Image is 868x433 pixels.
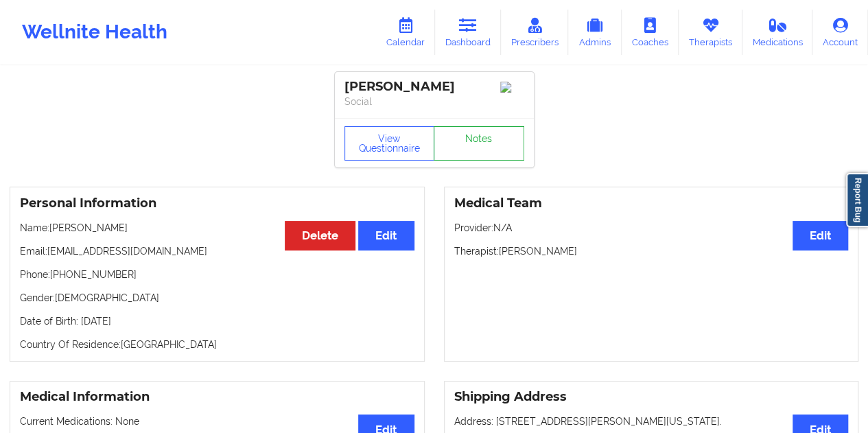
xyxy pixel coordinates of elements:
a: Coaches [622,10,679,55]
button: Delete [285,221,355,250]
button: View Questionnaire [344,126,435,161]
a: Report Bug [846,173,868,227]
a: Account [812,10,868,55]
a: Medications [742,10,813,55]
h3: Medical Information [20,389,414,405]
a: Dashboard [435,10,501,55]
p: Country Of Residence: [GEOGRAPHIC_DATA] [20,338,414,351]
p: Therapist: [PERSON_NAME] [454,244,849,258]
p: Provider: N/A [454,221,849,235]
button: Edit [358,221,414,250]
h3: Shipping Address [454,389,849,405]
p: Email: [EMAIL_ADDRESS][DOMAIN_NAME] [20,244,414,258]
p: Social [344,95,524,108]
img: Image%2Fplaceholer-image.png [500,82,524,93]
h3: Personal Information [20,196,414,211]
p: Address: [STREET_ADDRESS][PERSON_NAME][US_STATE]. [454,414,849,428]
a: Prescribers [501,10,569,55]
a: Notes [434,126,524,161]
h3: Medical Team [454,196,849,211]
p: Name: [PERSON_NAME] [20,221,414,235]
p: Date of Birth: [DATE] [20,314,414,328]
p: Gender: [DEMOGRAPHIC_DATA] [20,291,414,305]
a: Admins [568,10,622,55]
p: Phone: [PHONE_NUMBER] [20,268,414,281]
a: Calendar [376,10,435,55]
button: Edit [793,221,848,250]
p: Current Medications: None [20,414,414,428]
div: [PERSON_NAME] [344,79,524,95]
a: Therapists [679,10,742,55]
